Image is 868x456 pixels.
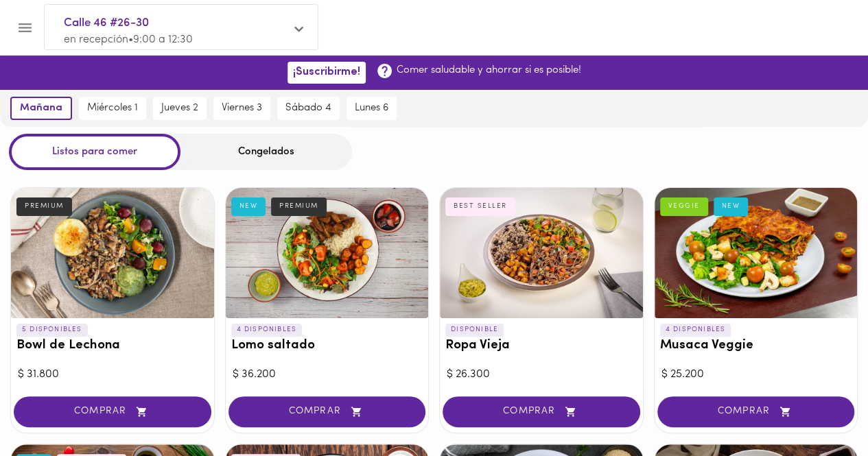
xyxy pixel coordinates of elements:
[226,188,429,318] div: Lomo saltado
[347,97,397,120] button: lunes 6
[231,339,423,353] h3: Lomo saltado
[440,188,643,318] div: Ropa Vieja
[14,396,211,427] button: COMPRAR
[228,396,426,427] button: COMPRAR
[9,134,180,170] div: Listos para comer
[660,324,731,336] p: 4 DISPONIBLES
[660,339,852,353] h3: Musaca Veggie
[246,406,409,418] span: COMPRAR
[675,406,838,418] span: COMPRAR
[213,97,270,120] button: viernes 3
[11,188,214,318] div: Bowl de Lechona
[161,102,198,115] span: jueves 2
[445,197,515,215] div: BEST SELLER
[288,62,366,83] button: ¡Suscribirme!
[788,376,854,442] iframe: Messagebird Livechat Widget
[447,367,636,383] div: $ 26.300
[16,197,72,215] div: PREMIUM
[64,14,285,32] span: Calle 46 #26-30
[271,197,327,215] div: PREMIUM
[79,97,146,120] button: miércoles 1
[657,396,855,427] button: COMPRAR
[10,97,72,120] button: mañana
[660,197,708,215] div: VEGGIE
[222,102,262,115] span: viernes 3
[445,339,637,353] h3: Ropa Vieja
[180,134,352,170] div: Congelados
[18,367,207,383] div: $ 31.800
[16,324,88,336] p: 5 DISPONIBLES
[231,324,303,336] p: 4 DISPONIBLES
[87,102,138,115] span: miércoles 1
[277,97,340,120] button: sábado 4
[661,367,851,383] div: $ 25.200
[397,63,581,77] p: Comer saludable y ahorrar si es posible!
[31,406,194,418] span: COMPRAR
[231,197,266,215] div: NEW
[20,102,62,115] span: mañana
[655,188,858,318] div: Musaca Veggie
[443,396,640,427] button: COMPRAR
[355,102,388,115] span: lunes 6
[64,34,193,45] span: en recepción • 9:00 a 12:30
[153,97,207,120] button: jueves 2
[460,406,623,418] span: COMPRAR
[285,102,331,115] span: sábado 4
[8,11,42,45] button: Menu
[233,367,422,383] div: $ 36.200
[293,66,360,79] span: ¡Suscribirme!
[16,339,209,353] h3: Bowl de Lechona
[714,197,749,215] div: NEW
[445,324,504,336] p: DISPONIBLE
